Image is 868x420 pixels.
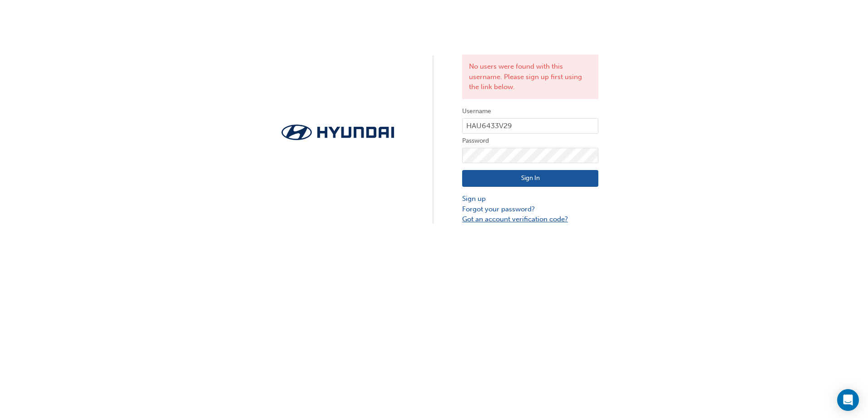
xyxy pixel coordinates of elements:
[462,55,598,99] div: No users were found with this username. Please sign up first using the link below.
[462,204,598,215] a: Forgot your password?
[270,122,406,143] img: Trak
[462,118,598,134] input: Username
[837,389,859,411] div: Open Intercom Messenger
[462,135,598,146] label: Password
[462,214,598,225] a: Got an account verification code?
[462,170,598,187] button: Sign In
[462,194,598,204] a: Sign up
[462,106,598,117] label: Username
